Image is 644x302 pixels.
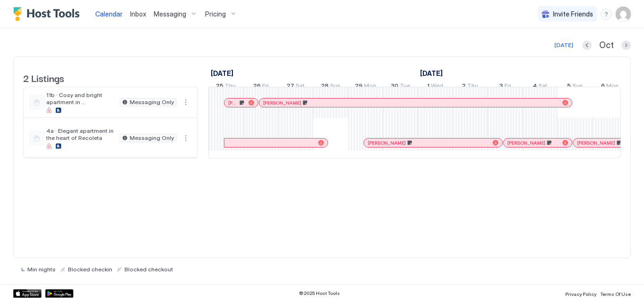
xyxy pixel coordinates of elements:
[577,140,615,146] span: [PERSON_NAME]
[582,41,592,50] button: Previous month
[554,41,573,49] div: [DATE]
[46,91,116,106] span: 11b · Cosy and bright apartment in [GEOGRAPHIC_DATA]
[533,82,537,92] span: 4
[299,290,340,296] span: © 2025 Host Tools
[228,100,238,106] span: [PERSON_NAME]
[601,8,612,20] div: menu
[216,82,223,92] span: 25
[208,66,236,80] a: September 25, 2025
[253,82,261,92] span: 26
[180,97,191,108] div: menu
[565,80,585,94] a: October 5, 2025
[321,82,329,92] span: 28
[601,82,605,92] span: 6
[388,80,413,94] a: September 30, 2025
[154,10,186,18] span: Messaging
[507,140,545,146] span: [PERSON_NAME]
[606,82,619,92] span: Mon
[431,82,443,92] span: Wed
[553,10,593,18] span: Invite Friends
[599,40,614,51] span: Oct
[553,40,575,51] button: [DATE]
[13,289,41,298] a: App Store
[538,82,547,92] span: Sat
[296,82,305,92] span: Sat
[400,82,410,92] span: Tue
[225,82,236,92] span: Thu
[565,291,596,297] span: Privacy Policy
[180,97,191,108] button: More options
[214,80,238,94] a: September 25, 2025
[130,9,146,19] a: Inbox
[319,80,343,94] a: September 28, 2025
[504,82,511,92] span: Fri
[23,71,64,85] span: 2 Listings
[425,80,446,94] a: October 1, 2025
[355,82,363,92] span: 29
[27,266,56,273] span: Min nights
[46,127,116,141] span: 4a · Elegant apartment in the heart of Recoleta
[368,140,406,146] span: [PERSON_NAME]
[530,80,550,94] a: October 4, 2025
[462,82,466,92] span: 2
[427,82,429,92] span: 1
[616,7,631,22] div: User profile
[418,66,445,80] a: October 1, 2025
[284,80,307,94] a: September 27, 2025
[263,100,301,106] span: [PERSON_NAME]
[600,291,631,297] span: Terms Of Use
[621,41,631,50] button: Next month
[68,266,112,273] span: Blocked checkin
[205,10,226,18] span: Pricing
[467,82,478,92] span: Thu
[330,82,340,92] span: Sun
[565,288,596,298] a: Privacy Policy
[180,132,191,144] div: menu
[251,80,271,94] a: September 26, 2025
[499,82,503,92] span: 3
[572,82,583,92] span: Sun
[364,82,376,92] span: Mon
[599,80,621,94] a: October 6, 2025
[600,288,631,298] a: Terms Of Use
[95,10,123,18] span: Calendar
[180,132,191,144] button: More options
[567,82,571,92] span: 5
[353,80,379,94] a: September 29, 2025
[287,82,294,92] span: 27
[45,289,74,298] a: Google Play Store
[130,10,146,18] span: Inbox
[124,266,173,273] span: Blocked checkout
[262,82,269,92] span: Fri
[391,82,398,92] span: 30
[460,80,480,94] a: October 2, 2025
[497,80,513,94] a: October 3, 2025
[95,9,123,19] a: Calendar
[13,7,84,21] a: Host Tools Logo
